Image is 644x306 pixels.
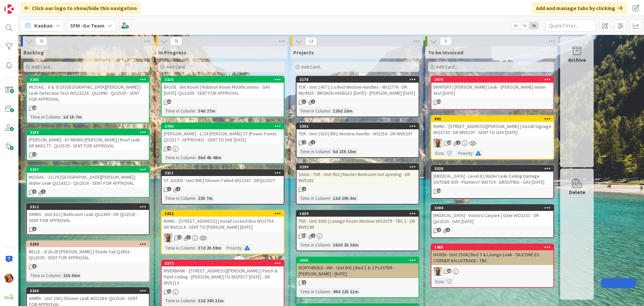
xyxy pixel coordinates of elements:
[161,123,284,164] a: 2760[PERSON_NAME] - 1/24 [PERSON_NAME] ST |Power Points - QU2517 - APPROVED - SENT TO DHE [DATE]T...
[297,129,419,138] div: TSR - Unit 1010 | BR2 Window Handle - WO254 - DR INV5207
[32,64,53,70] span: Add Card...
[302,99,306,104] span: 3
[431,267,553,276] div: SD
[330,148,331,155] span: :
[166,64,188,70] span: Add Card...
[162,233,284,242] div: SD
[60,272,61,279] span: :
[431,166,553,172] div: 3028
[162,77,284,97] div: 3215BASSE - Bin Room | Rubbish Room Modifications - GAV [DATE] -QU2209 - SENT FOR APPROVAL
[162,170,284,185] div: 3311ST JULIEN - Unit 906 | Shower Failed WO2347 - DRQU2527
[532,2,627,14] div: Add and manage tabs by clicking
[446,228,450,232] span: 1
[431,244,554,288] a: 1485HAVEN - Unit 2504 | Bed 3 & Lounge Leak - SILICONE EX. CORNER BALUSTRADE - TBCSDSize:
[330,288,331,295] span: :
[331,288,360,295] div: 49d 22h 11m
[299,241,330,249] div: Time in Column
[162,170,284,176] div: 3311
[297,257,419,263] div: 2565
[431,116,553,137] div: 992RWNC - [STREET_ADDRESS][PERSON_NAME] | Install Signage WO3720 - DR INV5197 - SENT TO GAV [DATE]
[34,21,53,30] span: Kanban
[431,250,553,265] div: HAVEN - Unit 2504 | Bed 3 & Lounge Leak - SILICONE EX. CORNER BALUSTRADE - TBC
[162,217,284,231] div: RWNC - [STREET_ADDRESS] | Install Locked Box WO3754 - DR INV5214 - SENT TO [PERSON_NAME] [DATE]
[299,288,330,295] div: Time in Column
[431,122,553,137] div: RWNC - [STREET_ADDRESS][PERSON_NAME] | Install Signage WO3720 - DR INV5197 - SENT TO GAV [DATE]
[456,149,473,157] div: Priority
[186,235,191,239] span: 3
[4,4,14,14] img: Visit kanbanzone.com
[162,176,284,185] div: ST JULIEN - Unit 906 | Shower Failed WO2347 - DRQU2527
[4,273,14,283] img: KD
[331,241,360,249] div: 182d 2h 36m
[196,297,225,304] div: 32d 20h 31m
[297,77,419,83] div: 3178
[311,140,315,144] span: 1
[30,242,149,247] div: 3290
[164,233,172,242] img: SD
[27,77,149,103] div: 3265MOSAIC - 8 & 9/29 [GEOGRAPHIC_DATA][PERSON_NAME] | Leak Detection Test WO23224 - QU2490 - QU2...
[331,148,358,155] div: 5d 23h 15m
[330,241,331,249] span: :
[437,188,441,193] span: 22
[196,244,223,252] div: 37d 2h 59m
[296,257,419,298] a: 2565NORTHBUILD - INK - Unit 801 | Bed 1 & 2 PLASTER - [PERSON_NAME] - [DATE]Time in Column:49d 22...
[26,129,150,161] a: 3286[PERSON_NAME] - 87 RIDING [PERSON_NAME] | Roof Leak - DR INV5177 - QU2529 - SENT FOR APPROVAL
[167,187,171,191] span: 2
[444,149,445,157] span: :
[61,113,84,121] div: 1d 1h 7m
[167,99,171,104] span: 21
[300,77,419,82] div: 3178
[296,123,419,158] a: 3302TSR - Unit 1010 | BR2 Window Handle - WO254 - DR INV5207Time in Column:5d 23h 15m
[195,194,196,202] span: :
[431,166,553,186] div: 3028[MEDICAL_DATA] - Level 8 | Water Leak Ceiling Damage OUTSIDE 809 - Planters? WO719 - GROUTING...
[162,123,284,144] div: 2760[PERSON_NAME] - 1/24 [PERSON_NAME] ST |Power Points - QU2517 - APPROVED - SENT TO DHE [DATE]
[41,189,46,194] span: 1
[26,241,150,282] a: 3290BELLE - 4/26-28 [PERSON_NAME] | Shade Sail Q2863 - QU2509 - SENT FOR APPROVALTime in Column:2...
[569,188,585,196] div: Delete
[300,124,419,129] div: 3302
[165,77,284,82] div: 3215
[27,204,149,225] div: 3312AMIRA - Unit 811 | Bathroom Leak QU2369 - DR QU2528 - SENT FOR APPROVAL
[301,64,323,70] span: Add Card...
[297,77,419,97] div: 3178TSR - Unit 1407 | 2 x Bed Window Handles - WO2776 - DR INV4925 - BROKEN HANDLES [DATE] - [PER...
[300,211,419,216] div: 1634
[330,194,331,202] span: :
[434,245,553,250] div: 1485
[529,22,538,29] span: 3x
[296,210,419,251] a: 1634TSR - Unit 3001 | Lounge Room Window WO2079 - TBC 1 - DR INV5199Time in Column:182d 2h 36m
[165,261,284,266] div: 3272
[170,37,182,45] span: 75
[165,124,284,129] div: 2760
[299,148,330,155] div: Time in Column
[30,205,149,209] div: 3312
[26,203,150,235] a: 3312AMIRA - Unit 811 | Bathroom Leak QU2369 - DR QU2528 - SENT FOR APPROVAL
[331,107,354,115] div: 126d 16m
[29,272,60,279] div: Time in Column
[167,289,171,294] span: 11
[27,247,149,262] div: BELLE - 4/26-28 [PERSON_NAME] | Shade Sail Q2863 - QU2509 - SENT FOR APPROVAL
[241,244,243,252] span: :
[456,140,461,145] span: 2
[433,278,444,285] div: Size
[70,22,105,29] b: SFM -Go Team
[431,244,553,265] div: 1485HAVEN - Unit 2504 | Bed 3 & Lounge Leak - SILICONE EX. CORNER BALUSTRADE - TBC
[297,123,419,129] div: 3302
[27,83,149,103] div: MOSAIC - 8 & 9/29 [GEOGRAPHIC_DATA][PERSON_NAME] | Leak Detection Test WO23224 - QU2490 - QU2530 ...
[437,228,441,232] span: 2
[162,260,284,287] div: 3272RIVERBANK - [STREET_ADDRESS][PERSON_NAME] | Patch & Paint Ceiling - [PERSON_NAME] TO INSPECT ...
[27,204,149,210] div: 3312
[162,83,284,97] div: BASSE - Bin Room | Rubbish Room Modifications - GAV [DATE] -QU2209 - SENT FOR APPROVAL
[299,194,330,202] div: Time in Column
[302,187,306,191] span: 2
[434,166,553,171] div: 3028
[32,264,37,268] span: 8
[297,170,419,185] div: SAGA - TSR - Unit 902 | Master Bedroom not opening - DR INV5201
[162,211,284,231] div: 1022RWNC - [STREET_ADDRESS] | Install Locked Box WO3754 - DR INV5214 - SENT TO [PERSON_NAME] [DATE]
[331,194,358,202] div: 12d 20h 6m
[431,204,554,238] a: 3300[MEDICAL_DATA] - Visitors Carpark | Gate WO2151 - DR QU2520 - GAV [DATE]
[195,244,196,252] span: :
[431,244,553,250] div: 1485
[164,154,195,161] div: Time in Column
[297,211,419,231] div: 1634TSR - Unit 3001 | Lounge Room Window WO2079 - TBC 1 - DR INV5199
[27,77,149,83] div: 3265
